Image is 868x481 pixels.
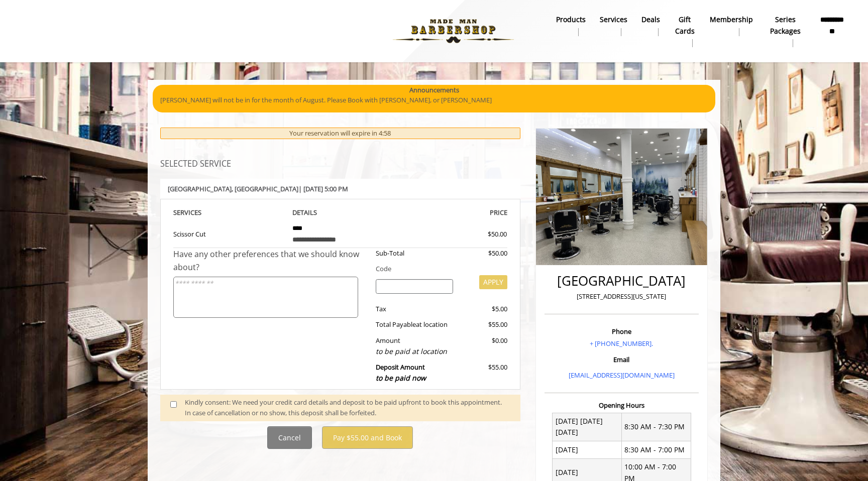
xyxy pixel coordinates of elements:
[160,128,520,139] div: Your reservation will expire in 4:58
[185,397,510,418] div: Kindly consent: We need your credit card details and deposit to be paid upfront to book this appo...
[376,363,426,383] b: Deposit Amount
[547,274,696,288] h2: [GEOGRAPHIC_DATA]
[368,264,507,274] div: Code
[479,275,507,289] button: APPLY
[703,13,760,39] a: MembershipMembership
[160,160,520,169] h3: SELECTED SERVICE
[376,373,426,383] span: to be paid now
[376,346,454,357] div: to be paid at location
[168,184,348,193] b: [GEOGRAPHIC_DATA] | [DATE] 5:00 PM
[569,371,675,380] a: [EMAIL_ADDRESS][DOMAIN_NAME]
[173,207,285,218] th: SERVICE
[553,413,622,441] td: [DATE] [DATE] [DATE]
[461,304,507,314] div: $5.00
[452,229,507,239] div: $50.00
[547,356,696,363] h3: Email
[384,4,522,59] img: Made Man Barbershop logo
[173,218,285,248] td: Scissor Cut
[590,339,653,348] a: + [PHONE_NUMBER].
[553,441,622,458] td: [DATE]
[461,248,507,259] div: $50.00
[322,426,413,449] button: Pay $55.00 and Book
[173,248,368,274] div: Have any other preferences that we should know about?
[549,13,593,39] a: Productsproducts
[461,362,507,384] div: $55.00
[368,304,461,314] div: Tax
[198,208,201,217] span: S
[547,328,696,335] h3: Phone
[767,14,803,37] b: Series packages
[461,319,507,330] div: $55.00
[267,426,312,449] button: Cancel
[547,291,696,302] p: [STREET_ADDRESS][US_STATE]
[600,14,627,25] b: Services
[368,248,461,259] div: Sub-Total
[368,335,461,357] div: Amount
[710,14,753,25] b: Membership
[160,95,708,105] p: [PERSON_NAME] will not be in for the month of August. Please Book with [PERSON_NAME], or [PERSON_...
[634,13,667,39] a: DealsDeals
[674,14,696,37] b: gift cards
[641,14,660,25] b: Deals
[621,413,691,441] td: 8:30 AM - 7:30 PM
[545,402,699,409] h3: Opening Hours
[621,441,691,458] td: 8:30 AM - 7:00 PM
[760,13,810,50] a: Series packagesSeries packages
[396,207,507,218] th: PRICE
[409,85,459,95] b: Announcements
[368,319,461,330] div: Total Payable
[416,320,448,329] span: at location
[461,335,507,357] div: $0.00
[593,13,634,39] a: ServicesServices
[232,184,298,193] span: , [GEOGRAPHIC_DATA]
[667,13,703,50] a: Gift cardsgift cards
[285,207,396,218] th: DETAILS
[556,14,586,25] b: products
